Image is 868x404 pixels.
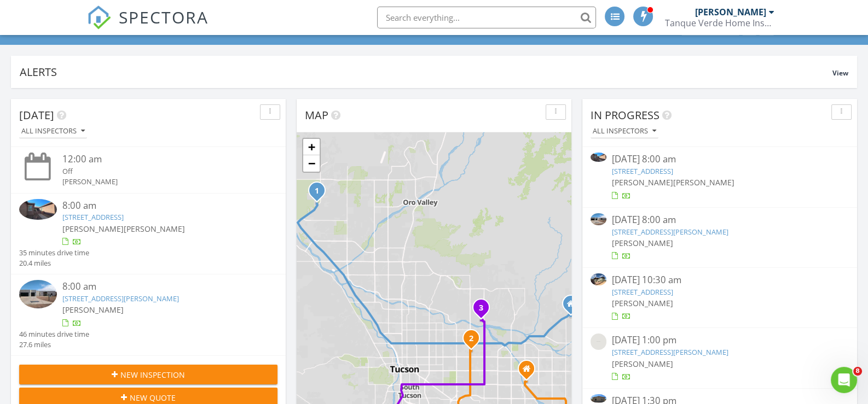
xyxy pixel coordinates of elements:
div: [PERSON_NAME] [695,7,766,17]
img: 9348368%2Fcover_photos%2FCYXSxZF3f0Vj4Br2SmWq%2Fsmall.jpg [591,273,606,285]
span: [DATE] [19,108,54,122]
a: [DATE] 8:00 am [STREET_ADDRESS] [PERSON_NAME][PERSON_NAME] [591,153,849,201]
span: [PERSON_NAME] [612,238,673,248]
div: 27.6 miles [19,339,89,350]
div: 1625 N Mountain View Ave, Tucson, AZ 85712 [471,338,478,344]
img: 9340426%2Fcover_photos%2FvodbSQa89OZ3UMg6d4aq%2Fsmall.jpg [19,280,57,308]
div: All Inspectors [593,127,656,135]
div: Off [62,166,256,177]
div: All Inspectors [21,127,85,135]
span: [PERSON_NAME] [62,224,124,234]
div: [DATE] 8:00 am [612,213,827,227]
div: 5350 E Camino Rio De Luz, Tucson, AZ 85718 [481,307,488,314]
span: View [832,68,848,78]
i: 3 [479,305,483,312]
img: 9363744%2Fcover_photos%2FJTnT3tA0xLMNvqF6q6ti%2Fsmall.jpg [591,394,606,403]
button: New Inspection [19,365,277,384]
a: [STREET_ADDRESS] [612,287,673,297]
span: [PERSON_NAME] [62,305,124,315]
span: [PERSON_NAME] [673,177,734,188]
div: [DATE] 8:00 am [612,153,827,166]
a: [DATE] 10:30 am [STREET_ADDRESS] [PERSON_NAME] [591,273,849,322]
i: 2 [469,335,473,343]
div: 8:00 am [62,199,256,213]
span: In Progress [591,108,659,122]
span: 8 [853,367,862,376]
iframe: Intercom live chat [831,367,857,393]
div: [DATE] 1:00 pm [612,333,827,347]
span: Map [305,108,328,122]
a: Zoom out [303,155,320,172]
div: [DATE] 10:30 am [612,273,827,287]
button: All Inspectors [591,124,658,139]
span: SPECTORA [119,5,209,28]
span: New Quote [130,392,176,403]
a: [STREET_ADDRESS][PERSON_NAME] [612,347,728,357]
a: [STREET_ADDRESS][PERSON_NAME] [612,227,728,237]
img: 9370674%2Fcover_photos%2FjV7djJToZQ3ZxdcCX2iz%2Fsmall.jpg [591,153,606,161]
button: All Inspectors [19,124,87,139]
span: [PERSON_NAME] [124,224,185,234]
div: 35 minutes drive time [19,248,89,258]
div: 12:00 am [62,153,256,166]
a: [DATE] 1:00 pm [STREET_ADDRESS][PERSON_NAME] [PERSON_NAME] [591,333,849,382]
a: Zoom in [303,139,320,155]
a: [STREET_ADDRESS] [62,212,124,222]
div: 8:00 am [62,280,256,294]
div: Tanque Verde Home Inspections LLC [664,17,774,28]
i: 1 [315,188,319,195]
input: Search everything... [377,7,596,28]
img: The Best Home Inspection Software - Spectora [87,5,111,30]
div: [PERSON_NAME] [62,177,256,187]
span: [PERSON_NAME] [612,298,673,308]
div: 20.4 miles [19,258,89,268]
a: SPECTORA [87,15,209,38]
a: [STREET_ADDRESS] [612,166,673,176]
div: 10580 E Roger Rd, TUCSON AZ 85749 [571,303,577,310]
span: [PERSON_NAME] [612,177,673,188]
a: 8:00 am [STREET_ADDRESS] [PERSON_NAME][PERSON_NAME] 35 minutes drive time 20.4 miles [19,199,277,269]
a: 8:00 am [STREET_ADDRESS][PERSON_NAME] [PERSON_NAME] 46 minutes drive time 27.6 miles [19,280,277,350]
span: [PERSON_NAME] [612,359,673,369]
a: [STREET_ADDRESS][PERSON_NAME] [62,294,179,303]
img: 9340426%2Fcover_photos%2FvodbSQa89OZ3UMg6d4aq%2Fsmall.jpg [591,213,606,225]
span: New Inspection [120,369,185,380]
img: 9370674%2Fcover_photos%2FjV7djJToZQ3ZxdcCX2iz%2Fsmall.jpg [19,199,57,220]
div: 10597 N Decker Dr, Tucson, AZ 85742 [317,190,323,197]
div: Alerts [20,65,832,79]
div: 46 minutes drive time [19,329,89,339]
div: 7949 E 20th Pl, Tucson AZ 85710 [526,368,533,375]
img: streetview [591,333,606,349]
a: [DATE] 8:00 am [STREET_ADDRESS][PERSON_NAME] [PERSON_NAME] [591,213,849,262]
